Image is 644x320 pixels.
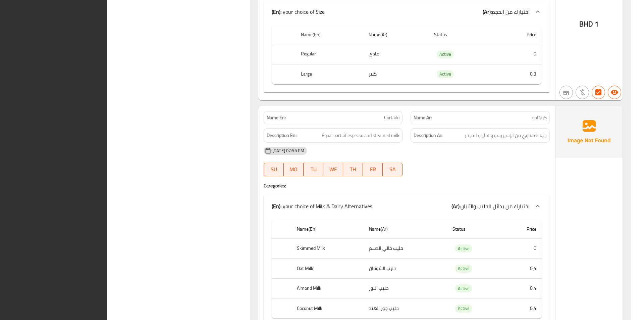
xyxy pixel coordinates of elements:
[291,238,364,258] th: Skimmed Milk
[576,86,589,99] button: Purchased item
[429,25,496,44] th: Status
[363,163,383,176] button: FR
[296,44,363,64] th: Regular
[272,202,372,210] p: your choice of Milk & Dairy Alternatives
[608,86,621,99] button: Available
[272,220,542,319] table: choices table
[270,147,307,154] span: [DATE] 07:56 PM
[272,7,281,17] b: (En):
[364,220,447,239] th: Name(Ar)
[455,305,472,312] span: Active
[364,299,447,318] td: حليب جوز الهند
[437,50,454,58] span: Active
[363,64,429,84] td: كبير
[291,278,364,298] th: Almond Milk
[284,163,304,176] button: MO
[504,259,542,278] td: 0.4
[291,220,364,239] th: Name(En)
[465,131,547,140] span: جزء متساوي من الإسبريسو والحليب المبخر
[455,305,472,313] div: Active
[496,64,542,84] td: 0.3
[291,259,364,278] th: Oat Milk
[322,131,399,140] span: Equal part of esprsso and steamed milk
[451,201,461,211] b: (Ar):
[363,44,429,64] td: عادي
[267,131,297,140] strong: Description En:
[264,195,550,217] div: (En): your choice of Milk & Dairy Alternatives(Ar):اختيارك من بدائل الحليب والألبان
[455,265,472,273] div: Active
[455,265,472,272] span: Active
[595,17,599,31] span: 1
[385,165,400,174] span: SA
[592,86,605,99] button: Has choices
[383,163,402,176] button: SA
[455,285,472,292] span: Active
[264,163,284,176] button: SU
[461,201,530,211] span: اختيارك من بدائل الحليب والألبان
[492,7,530,17] span: اختيارك من الحجم
[555,106,623,158] img: Ae5nvW7+0k+MAAAAAElFTkSuQmCC
[483,7,492,17] b: (Ar):
[363,25,429,44] th: Name(Ar)
[272,201,281,211] b: (En):
[437,70,454,78] span: Active
[296,64,363,84] th: Large
[343,163,363,176] button: TH
[304,163,323,176] button: TU
[286,165,301,174] span: MO
[414,114,432,121] strong: Name Ar:
[496,44,542,64] td: 0
[346,165,360,174] span: TH
[504,220,542,239] th: Price
[291,299,364,318] th: Coconut Milk
[366,165,380,174] span: FR
[267,114,286,121] strong: Name En:
[364,238,447,258] td: حليب خالي الدسم
[323,163,343,176] button: WE
[267,165,281,174] span: SU
[364,259,447,278] td: حليب الشوفان
[272,25,542,84] table: choices table
[496,25,542,44] th: Price
[437,70,454,78] div: Active
[504,238,542,258] td: 0
[504,299,542,318] td: 0.4
[579,17,593,31] span: BHD
[264,1,550,22] div: (En): your choice of Size(Ar):اختيارك من الحجم
[559,86,573,99] button: Not branch specific item
[272,8,325,16] p: your choice of Size
[504,278,542,298] td: 0.4
[296,25,363,44] th: Name(En)
[455,245,472,253] span: Active
[447,220,504,239] th: Status
[326,165,340,174] span: WE
[264,182,550,189] h4: Caregories:
[414,131,442,140] strong: Description Ar:
[306,165,321,174] span: TU
[532,114,547,121] span: كورتادو
[364,278,447,298] td: حليب اللوز
[384,114,399,121] span: Cortado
